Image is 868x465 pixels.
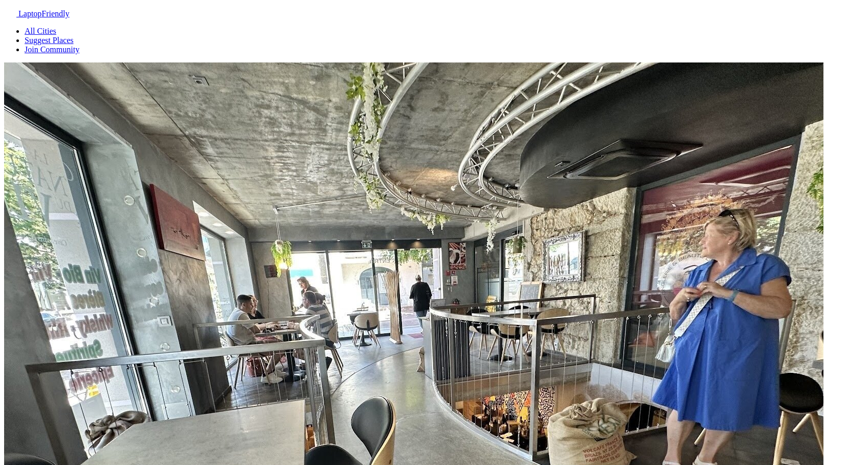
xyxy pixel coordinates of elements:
span: Laptop [18,9,41,18]
a: All Cities [25,27,56,35]
a: Join Community [25,45,79,54]
a: LaptopFriendly LaptopFriendly [4,9,70,18]
span: Friendly [41,9,69,18]
a: Suggest Places [25,36,74,45]
img: LaptopFriendly [4,4,16,16]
